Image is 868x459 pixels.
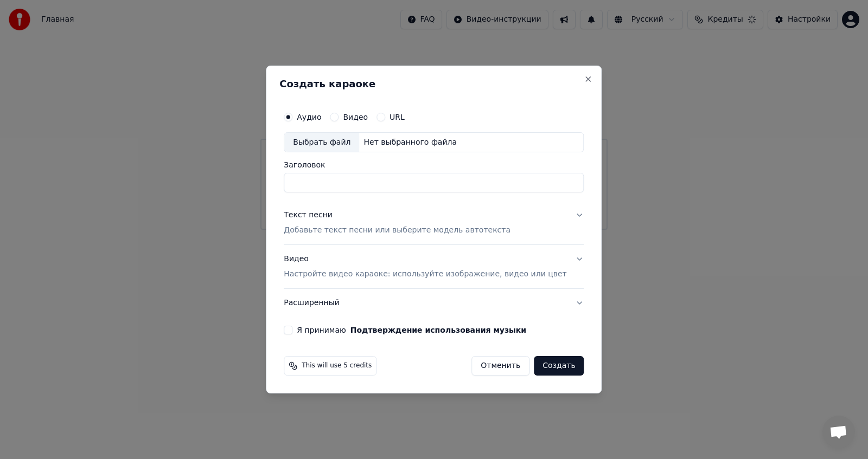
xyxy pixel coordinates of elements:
h2: Создать караоке [279,79,588,89]
p: Добавьте текст песни или выберите модель автотекста [284,225,510,236]
label: Видео [343,113,368,121]
button: Текст песниДобавьте текст песни или выберите модель автотекста [284,202,584,245]
label: URL [390,113,405,121]
button: Отменить [471,356,529,376]
button: Создать [534,356,584,376]
p: Настройте видео караоке: используйте изображение, видео или цвет [284,269,566,280]
div: Текст песни [284,210,333,221]
button: ВидеоНастройте видео караоке: используйте изображение, видео или цвет [284,245,584,289]
button: Я принимаю [350,326,526,334]
label: Аудио [297,113,321,121]
span: This will use 5 credits [302,361,372,370]
label: Заголовок [284,161,584,169]
div: Видео [284,254,566,280]
button: Расширенный [284,289,584,317]
div: Выбрать файл [284,133,359,152]
label: Я принимаю [297,326,526,334]
div: Нет выбранного файла [359,137,461,148]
